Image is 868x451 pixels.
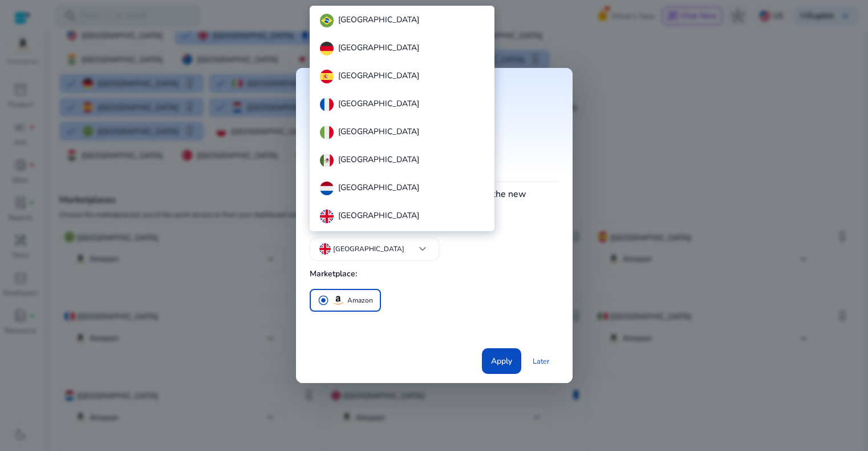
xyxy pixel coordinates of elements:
p: [GEOGRAPHIC_DATA] [338,182,419,195]
p: [GEOGRAPHIC_DATA] [338,126,419,139]
img: es.svg [320,70,334,83]
p: [GEOGRAPHIC_DATA] [338,210,419,223]
p: [GEOGRAPHIC_DATA] [338,154,419,167]
img: fr.svg [320,98,334,111]
img: br.svg [320,14,334,27]
p: [GEOGRAPHIC_DATA] [338,70,419,83]
p: [GEOGRAPHIC_DATA] [338,98,419,111]
img: de.svg [320,42,334,55]
p: [GEOGRAPHIC_DATA] [338,42,419,55]
img: nl.svg [320,182,334,195]
p: [GEOGRAPHIC_DATA] [338,14,419,27]
img: mx.svg [320,154,334,167]
img: it.svg [320,126,334,139]
img: uk.svg [320,210,334,223]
